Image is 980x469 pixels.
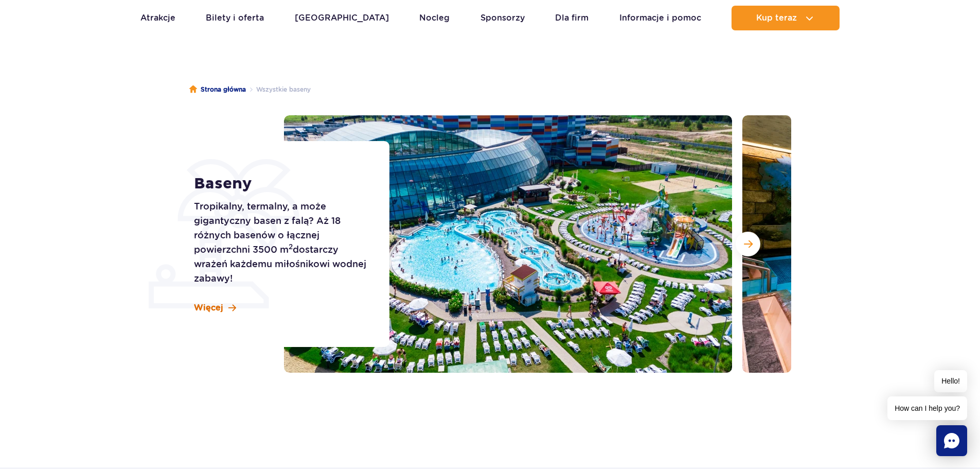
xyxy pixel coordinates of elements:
[887,396,967,420] span: How can I help you?
[194,175,366,193] h1: Baseny
[934,370,967,392] span: Hello!
[189,84,246,95] a: Strona główna
[246,84,311,95] li: Wszystkie baseny
[555,6,589,30] a: Dla firm
[936,425,967,456] div: Chat
[732,6,840,30] button: Kup teraz
[194,302,236,314] a: Więcej
[206,6,264,30] a: Bilety i oferta
[140,6,175,30] a: Atrakcje
[194,302,223,314] span: Więcej
[480,6,525,30] a: Sponsorzy
[295,6,389,30] a: [GEOGRAPHIC_DATA]
[284,115,732,373] img: Zewnętrzna część Suntago z basenami i zjeżdżalniami, otoczona leżakami i zielenią
[194,199,366,286] p: Tropikalny, termalny, a może gigantyczny basen z falą? Aż 18 różnych basenów o łącznej powierzchn...
[619,6,701,30] a: Informacje i pomoc
[756,13,797,23] span: Kup teraz
[736,232,760,256] button: Następny slajd
[419,6,450,30] a: Nocleg
[289,242,293,251] sup: 2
